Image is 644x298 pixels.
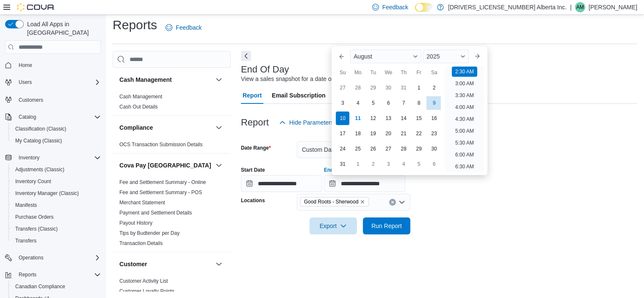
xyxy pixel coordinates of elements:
button: Inventory [2,152,104,164]
label: Date Range [241,145,271,151]
div: day-15 [412,111,426,125]
span: Classification (Classic) [12,124,101,134]
button: Transfers [8,235,104,247]
button: Canadian Compliance [8,281,104,292]
a: Feedback [162,19,205,36]
span: Run Report [371,222,402,230]
div: day-25 [351,142,365,156]
div: day-24 [336,142,349,156]
button: Compliance [214,123,224,133]
span: Customer Loyalty Points [119,288,174,295]
button: Run Report [363,217,410,234]
span: Tips by Budtender per Day [119,230,180,237]
button: My Catalog (Classic) [8,135,104,147]
div: day-14 [397,111,410,125]
span: Dark Mode [415,12,415,12]
button: Customer [214,259,224,269]
span: Feedback [382,3,408,11]
button: Compliance [119,123,212,132]
div: day-10 [336,111,349,125]
div: day-22 [412,127,426,140]
a: Customer Activity List [119,278,168,284]
a: Fee and Settlement Summary - Online [119,179,206,185]
h1: Reports [113,17,157,33]
div: day-13 [381,111,395,125]
a: Canadian Compliance [12,281,69,292]
a: Payout History [119,220,152,226]
p: [DRIVERS_LICENSE_NUMBER] Alberta Inc. [448,2,567,12]
div: day-28 [351,81,365,95]
div: day-23 [427,127,441,140]
span: Purchase Orders [15,214,54,220]
a: Home [15,60,36,70]
span: Purchase Orders [12,212,101,222]
a: Classification (Classic) [12,124,70,134]
h3: Compliance [119,123,153,132]
span: Good Roots - Sherwood [304,198,359,206]
a: Transfers [12,236,40,246]
span: Home [15,60,101,70]
span: Report [243,87,262,104]
div: Button. Open the year selector. 2025 is currently selected. [423,50,468,63]
span: August [354,53,372,60]
li: 4:00 AM [452,102,477,112]
span: Users [15,77,101,87]
li: 5:30 AM [452,138,477,148]
div: day-11 [351,111,365,125]
input: Press the down key to enter a popover containing a calendar. Press the escape key to close the po... [324,175,405,192]
div: day-30 [427,142,441,156]
a: Inventory Count [12,176,55,187]
div: day-27 [381,142,395,156]
div: day-16 [427,111,441,125]
a: My Catalog (Classic) [12,136,66,146]
div: day-5 [412,157,426,171]
button: Customers [2,93,104,106]
a: Transfers (Classic) [12,224,61,234]
span: Catalog [19,114,36,120]
button: Classification (Classic) [8,123,104,135]
a: Transaction Details [119,240,163,246]
button: Custom Date [297,141,410,158]
a: OCS Transaction Submission Details [119,142,203,148]
span: My Catalog (Classic) [15,137,62,144]
h3: Report [241,117,269,128]
span: Users [19,79,32,86]
div: Th [397,66,410,79]
div: day-27 [336,81,349,95]
div: day-28 [397,142,410,156]
ul: Time [445,67,484,172]
button: Operations [15,253,47,263]
button: Catalog [15,112,39,122]
button: Open list of options [398,199,405,206]
label: Start Date [241,167,265,173]
button: Users [15,77,35,87]
button: Cash Management [214,75,224,85]
button: Manifests [8,199,104,211]
h3: Cova Pay [GEOGRAPHIC_DATA] [119,161,211,170]
span: My Catalog (Classic) [12,136,101,146]
span: Customer Activity List [119,278,168,284]
div: Mo [351,66,365,79]
div: day-3 [336,96,349,110]
span: 2025 [426,53,439,60]
span: AM [576,2,584,12]
div: day-6 [427,157,441,171]
label: End Date [324,167,346,173]
span: Manifests [15,202,37,209]
span: Adjustments (Classic) [12,164,101,175]
a: Purchase Orders [12,212,57,222]
div: day-2 [427,81,441,95]
span: Classification (Classic) [15,125,66,132]
span: Transaction Details [119,240,163,247]
span: Payout History [119,220,152,226]
div: We [381,66,395,79]
div: Su [336,66,349,79]
a: Fee and Settlement Summary - POS [119,189,202,195]
div: day-5 [366,96,380,110]
span: Catalog [15,112,101,122]
a: Cash Management [119,94,162,100]
span: Transfers [15,237,36,244]
button: Remove Good Roots - Sherwood from selection in this group [360,199,365,204]
span: Operations [15,253,101,263]
span: Cash Out Details [119,103,158,110]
